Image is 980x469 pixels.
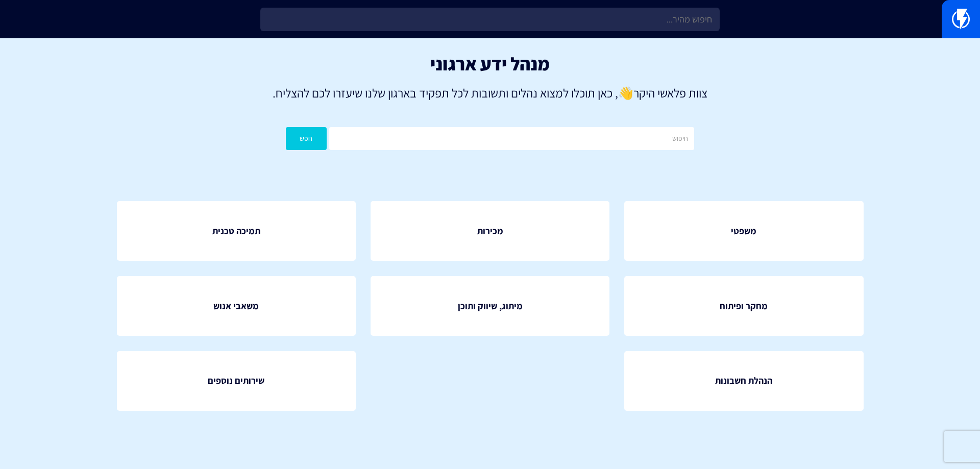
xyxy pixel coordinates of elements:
[715,374,772,387] span: הנהלת חשבונות
[212,225,260,238] span: תמיכה טכנית
[15,54,965,74] h1: מנהל ידע ארגוני
[117,351,356,411] a: שירותים נוספים
[458,300,523,313] span: מיתוג, שיווק ותוכן
[260,8,720,31] input: חיפוש מהיר...
[618,85,633,101] strong: 👋
[720,300,768,313] span: מחקר ופיתוח
[624,351,863,411] a: הנהלת חשבונות
[208,374,264,387] span: שירותים נוספים
[117,276,356,336] a: משאבי אנוש
[731,225,756,238] span: משפטי
[477,225,503,238] span: מכירות
[371,201,609,261] a: מכירות
[329,127,694,150] input: חיפוש
[286,127,327,150] button: חפש
[213,300,259,313] span: משאבי אנוש
[624,201,863,261] a: משפטי
[117,201,356,261] a: תמיכה טכנית
[15,84,965,102] p: צוות פלאשי היקר , כאן תוכלו למצוא נהלים ותשובות לכל תפקיד בארגון שלנו שיעזרו לכם להצליח.
[624,276,863,336] a: מחקר ופיתוח
[371,276,609,336] a: מיתוג, שיווק ותוכן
